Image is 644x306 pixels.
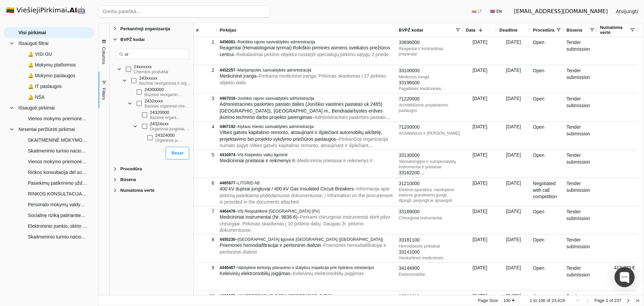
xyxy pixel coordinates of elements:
[399,86,461,91] div: Pagalbinės medicininės priemonės
[220,186,354,191] span: 400 kV dujiniai jungtuvai / 400 kV Gas Insulated Circuit Breakers
[564,206,597,234] div: Tender submission
[567,28,582,33] span: Būsena
[220,152,393,158] div: –
[28,81,62,91] span: 🔔 IT paslaugos
[220,214,390,233] span: – Perkami chirurginiai instrumentai skirti pilvo chirurgijai. Pirkimas skaidomas į 10 pirkimo dal...
[463,37,497,65] div: [DATE]
[220,243,386,255] span: – Priemonės hemodiafiltracijai ir peritoninei dializei
[220,124,235,129] span: 4467192
[399,255,461,261] div: Vienkartinės medicininės necheminės medžiagos ir hematologinės medžiagos
[220,214,298,220] span: Medicininiai instrumentai (Nr. 9838-6)
[134,64,191,69] div: 24xxxxxx
[576,298,581,303] div: First Page
[466,28,475,33] span: Data
[28,146,88,156] span: Skaitmeninio turinio nacionaliniam saugumui ir krašto gynybai sukūrimo ir adaptavimo paslaugos (A...
[139,76,200,81] div: 243xxxxx
[237,96,314,101] span: Joniškio rajono savivaldybės administracija
[116,49,189,59] input: Search filter values
[547,298,550,303] span: of
[28,178,88,188] span: Pasiekimų patikrinimo užduočių skaitmeninimo, koregavimo ir parengimo elektroniniam testavimui pa...
[399,74,461,80] div: Medicinos įranga
[497,65,530,93] div: [DATE]
[606,298,608,303] span: 1
[196,28,199,33] span: #
[399,80,461,86] div: 33196000
[497,206,530,234] div: [DATE]
[399,96,461,102] div: 71220000
[399,180,461,187] div: 31210000
[399,91,461,98] div: 33192000
[220,73,257,79] span: Medicininė įranga
[497,263,530,291] div: [DATE]
[295,158,373,163] span: – Medicininiai prietaisai ir reikmenys II
[530,206,564,234] div: Open
[237,124,314,129] span: Alytaus miesto savivaldybės administracija
[463,206,497,234] div: [DATE]
[501,295,519,306] div: Page Size
[28,157,88,167] span: Vienos mokymo priemonės turinio parengimo su skaitmenine versija 3–5 m. vaikams A1–A2 paslaugų pi...
[120,177,136,182] span: Būsena
[530,122,564,149] div: Open
[486,6,506,17] button: 🇬🇧 EN
[166,147,189,160] button: Reset
[463,150,497,178] div: [DATE]
[220,181,235,185] span: 4465977
[463,234,497,262] div: [DATE]
[220,124,393,129] div: –
[399,170,461,176] div: 33162200
[196,178,214,188] div: 6
[220,265,235,270] span: 4440467
[18,28,46,38] span: Visi pirkimai
[220,271,290,276] span: Keleivinių elektromobilių įsigijimas
[237,68,311,73] span: Marijampolės savivaldybės administracija
[98,5,270,17] input: Greita paieška...
[503,298,511,303] div: 100
[564,234,597,262] div: Tender submission
[196,207,214,216] div: 7
[399,159,461,170] div: Stomatologijos ir subspecialybių instrumentai ir prietaisai
[597,263,638,291] div: 413 223 €
[139,81,192,86] div: Baziniai neorganiniai ir organiniai chemikalai
[463,65,497,93] div: [DATE]
[399,244,461,249] div: Hemodializės prietaisai
[220,158,295,163] span: Medicininiai prietaisai ir reikmenys II
[220,294,235,298] span: 4482876
[399,176,461,181] div: Operacinės instrumentai
[614,298,622,303] span: 237
[196,94,214,103] div: 3
[626,298,631,303] div: Next Page
[399,46,461,57] div: Reagentai ir kontrastiniai preparatai
[399,272,461,277] div: Elektromobiliai
[28,210,88,220] span: Socialinę riziką patiriantiems suaugusiems asmenims pagalbos paslaugų teikimo dienos centre pirkimas
[399,209,461,215] div: 33169000
[150,110,191,115] div: 24320000
[399,265,461,272] div: 34144900
[530,178,564,206] div: Negotiated with call competition
[196,291,214,301] div: 10
[18,103,55,113] span: Išsaugoti pirkimai
[399,176,461,183] div: 30179000
[237,265,374,270] span: Valstybinė teritorijų planavimo ir statybos inspekcija prie Aplinkos ministerijos
[600,25,630,35] span: Numatoma vertė
[220,237,393,242] div: –
[497,178,530,206] div: [DATE]
[290,271,364,276] span: – Keleivinių elektromobilių įsigijimas
[499,28,518,33] span: Deadline
[463,178,497,206] div: [DATE]
[399,215,461,221] div: Chirurginiai instrumentai
[220,73,386,85] span: – Perkama medicininė įranga. Pirkimas skaidomas į 27 pirkimo objekto dalis.
[399,261,461,267] div: 33141200
[399,187,461,203] div: Elektros aparatūra, naudojama elektros grandinėms įjungti, išjungti, perjungti ar apsaugoti
[101,88,106,100] span: Filters
[530,150,564,178] div: Open
[196,150,214,160] div: 5
[134,69,182,75] div: Chemijos produktai
[399,68,461,74] div: 33100000
[530,93,564,121] div: Open
[564,122,597,149] div: Tender submission
[399,293,461,300] div: 15500000
[497,93,530,121] div: [DATE]
[497,37,530,65] div: [DATE]
[145,92,182,97] div: Baziniai neorganiniai ir organiniai chemikalai
[514,7,608,15] div: [EMAIL_ADDRESS][DOMAIN_NAME]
